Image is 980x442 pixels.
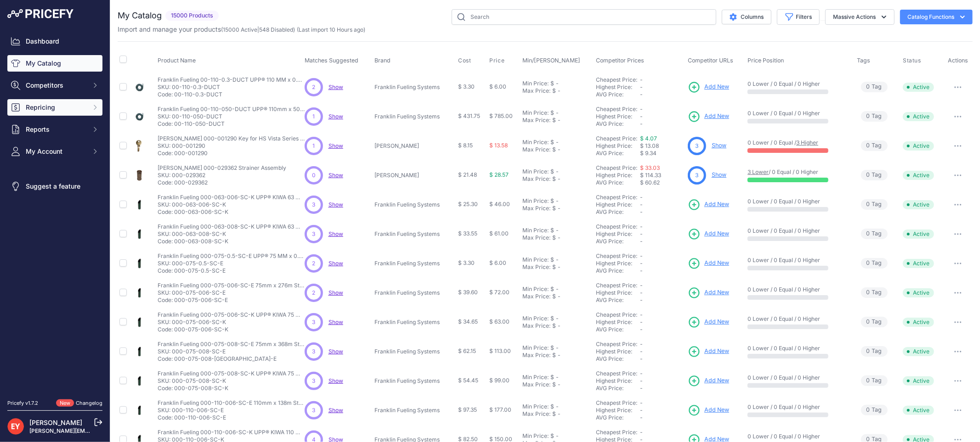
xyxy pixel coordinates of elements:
div: Highest Price: [596,201,640,208]
div: AVG Price: [596,238,640,245]
span: - [640,289,643,296]
a: Cheapest Price: [596,399,637,406]
div: $ [550,197,554,205]
span: - [640,208,643,215]
a: Add New [688,228,729,241]
p: SKU: 000-063-006-SC-K [158,201,305,208]
span: - [640,106,643,112]
span: Active [903,141,934,151]
span: 2 [312,259,315,268]
p: [PERSON_NAME] [374,142,443,150]
span: Tags [857,57,871,64]
span: Tag [861,317,888,327]
span: Show [329,260,343,267]
a: Cheapest Price: [596,194,637,201]
a: Cheapest Price: [596,164,637,171]
div: - [554,139,559,146]
a: Show [329,201,343,208]
span: 2 [312,289,315,297]
span: Active [903,171,934,180]
div: Min Price: [522,227,549,234]
span: - [640,201,643,208]
button: My Account [7,143,102,160]
div: - [556,175,561,183]
div: Min Price: [522,197,549,205]
div: Max Price: [522,117,550,124]
span: $ 13.58 [489,142,508,149]
div: Highest Price: [596,113,640,120]
input: Search [452,9,716,25]
span: $ 63.00 [489,318,510,325]
span: Show [329,142,343,149]
span: 0 [867,200,870,209]
a: Show [329,348,343,355]
span: 3 [696,171,699,179]
div: - [556,87,561,95]
a: [PERSON_NAME] [29,419,82,426]
span: 1 [312,112,315,121]
span: Add New [704,259,729,268]
a: Cheapest Price: [596,429,637,436]
span: 0 [867,141,870,150]
div: Highest Price: [596,172,640,179]
a: Show [329,84,343,90]
p: [PERSON_NAME] 000-029362 Strainer Assembly [158,164,286,172]
span: Price Position [748,57,784,64]
span: Tag [861,287,888,298]
div: - [554,227,559,234]
span: $ 431.75 [458,112,480,119]
p: Import and manage your products [118,25,365,34]
p: Franklin Fueling 000-075-0.5-SC-E UPP® 75 MM x 0.5 M Secondary Pipe [158,252,305,260]
span: Product Name [158,57,196,64]
span: Competitor URLs [688,57,733,64]
a: Add New [688,286,729,299]
a: Cheapest Price: [596,135,637,142]
span: Active [903,288,934,297]
span: 1 [312,142,315,150]
a: 3 Lower [748,168,769,175]
span: - [640,76,643,83]
span: $ 21.48 [458,171,477,178]
div: Highest Price: [596,84,640,91]
span: $ 785.00 [489,112,513,119]
span: 0 [867,259,870,268]
div: $ 9.34 [640,150,684,157]
div: Max Price: [522,293,550,300]
span: - [640,113,643,120]
div: - [556,146,561,153]
a: Cheapest Price: [596,252,637,259]
span: $ 8.15 [458,142,473,149]
div: Min Price: [522,315,549,322]
p: / 0 Equal / 0 Higher [748,168,848,176]
span: - [640,260,643,267]
span: - [640,282,643,289]
p: SKU: 000-075-006-SC-K [158,319,305,326]
a: $ 33.03 [640,164,660,171]
span: 0 [867,229,870,238]
div: $ [550,285,554,293]
p: SKU: 000-001290 [158,142,305,150]
span: Price [489,57,504,64]
span: Active [903,200,934,209]
div: - [554,109,559,117]
a: Add New [688,375,729,387]
div: Min Price: [522,80,549,87]
p: Code: 000-075-006-SC-E [158,297,305,304]
p: 0 Lower / 0 Equal / [748,139,848,146]
div: Highest Price: [596,289,640,297]
span: Show [329,377,343,384]
span: Tag [861,170,888,180]
div: - [556,263,561,271]
button: Columns [722,10,771,24]
span: 3 [312,230,315,238]
span: - [640,311,643,318]
span: - [640,252,643,259]
p: Franklin Fueling Systems [374,113,443,120]
a: 3 Higher [796,139,818,146]
div: Max Price: [522,205,550,212]
span: Min/[PERSON_NAME] [522,57,580,64]
p: 0 Lower / 0 Equal / 0 Higher [748,227,848,235]
span: Active [903,318,934,327]
p: Franklin Fueling Systems [374,319,443,326]
span: Cost [458,57,471,64]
